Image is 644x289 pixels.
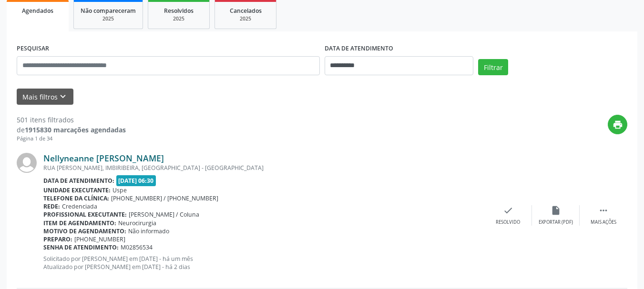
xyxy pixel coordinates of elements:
[325,41,393,56] label: DATA DE ATENDIMENTO
[43,202,60,210] b: Rede:
[129,210,199,219] span: [PERSON_NAME] / Coluna
[43,243,119,251] b: Senha de atendimento:
[43,219,116,227] b: Item de agendamento:
[121,243,153,251] span: M02856534
[17,41,49,56] label: PESQUISAR
[43,255,484,271] p: Solicitado por [PERSON_NAME] em [DATE] - há um mês Atualizado por [PERSON_NAME] em [DATE] - há 2 ...
[58,91,68,102] i: keyboard_arrow_down
[74,235,125,243] span: [PHONE_NUMBER]
[62,202,97,210] span: Credenciada
[112,186,127,194] span: Uspe
[598,205,609,216] i: 
[43,177,114,185] b: Data de atendimento:
[155,15,203,22] div: 2025
[43,164,484,172] div: RUA [PERSON_NAME], IMBIRIBEIRA, [GEOGRAPHIC_DATA] - [GEOGRAPHIC_DATA]
[17,89,73,105] button: Mais filtroskeyboard_arrow_down
[128,227,169,235] span: Não informado
[503,205,513,216] i: check
[43,153,164,163] a: Nellyneanne [PERSON_NAME]
[43,235,72,243] b: Preparo:
[111,194,218,202] span: [PHONE_NUMBER] / [PHONE_NUMBER]
[43,186,111,194] b: Unidade executante:
[17,135,126,143] div: Página 1 de 34
[608,115,627,134] button: print
[25,125,126,134] strong: 1915830 marcações agendadas
[613,120,623,130] i: print
[551,205,561,216] i: insert_drive_file
[81,7,136,15] span: Não compareceram
[496,219,520,226] div: Resolvido
[22,7,53,15] span: Agendados
[43,227,126,235] b: Motivo de agendamento:
[43,194,109,202] b: Telefone da clínica:
[43,210,127,219] b: Profissional executante:
[591,219,616,226] div: Mais ações
[17,115,126,125] div: 501 itens filtrados
[222,15,269,22] div: 2025
[478,59,508,75] button: Filtrar
[116,175,156,186] span: [DATE] 06:30
[230,7,262,15] span: Cancelados
[17,153,37,173] img: img
[17,125,126,135] div: de
[81,15,136,22] div: 2025
[118,219,156,227] span: Neurocirurgia
[164,7,194,15] span: Resolvidos
[539,219,573,226] div: Exportar (PDF)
